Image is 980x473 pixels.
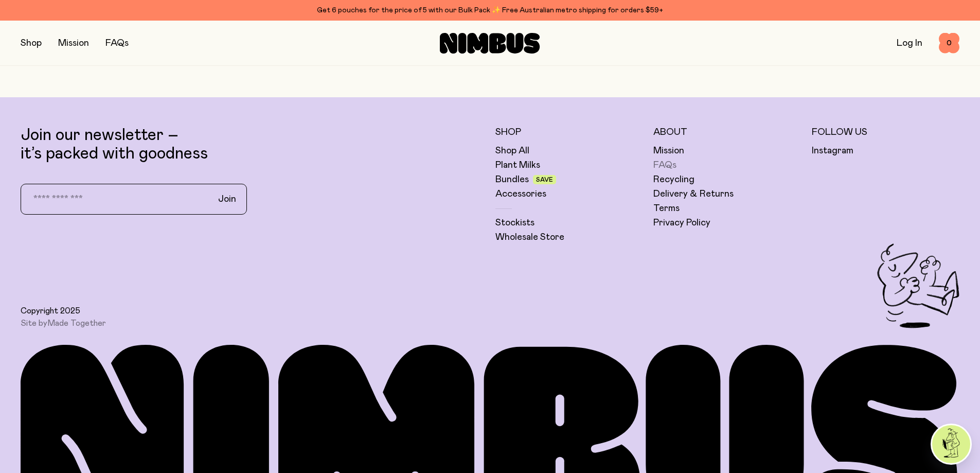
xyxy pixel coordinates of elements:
a: Delivery & Returns [653,188,734,200]
a: Instagram [812,145,853,157]
span: Copyright 2025 [21,306,80,316]
a: Log In [897,39,922,48]
button: Join [210,188,244,210]
a: FAQs [653,159,676,171]
p: Join our newsletter – it’s packed with goodness [21,126,485,163]
img: agent [932,425,970,463]
a: Privacy Policy [653,217,710,229]
span: Site by [21,318,106,328]
a: Bundles [495,173,529,186]
a: Shop All [495,145,529,157]
a: Mission [58,39,89,48]
a: FAQs [105,39,129,48]
div: Get 6 pouches for the price of 5 with our Bulk Pack ✨ Free Australian metro shipping for orders $59+ [21,4,959,16]
h5: Follow Us [812,126,960,138]
a: Plant Milks [495,159,540,171]
h5: About [653,126,801,138]
button: 0 [939,33,959,54]
span: Join [218,193,236,205]
a: Made Together [47,319,106,327]
a: Recycling [653,173,694,186]
span: Save [536,177,553,183]
a: Accessories [495,188,546,200]
a: Mission [653,145,684,157]
a: Wholesale Store [495,231,564,243]
a: Stockists [495,217,534,229]
a: Terms [653,202,680,215]
h5: Shop [495,126,644,138]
